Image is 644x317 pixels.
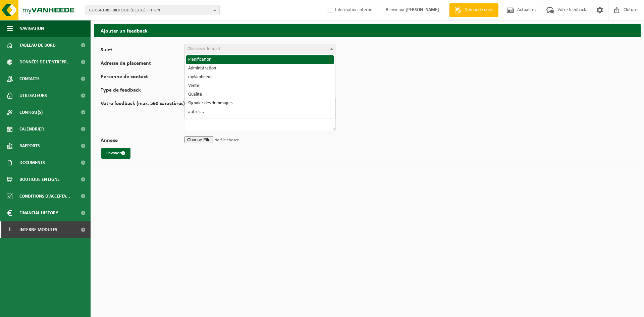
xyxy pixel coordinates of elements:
label: Personne de contact [101,74,184,81]
li: Signaler des dommages [186,99,334,108]
span: Navigation [19,20,44,37]
strong: [PERSON_NAME] [406,7,439,12]
span: Calendrier [19,121,44,138]
span: Utilisateurs [19,87,47,104]
li: myVanheede [186,73,334,82]
label: Votre feedback (max. 560 caractères) [101,101,185,131]
span: Contrat(s) [19,104,43,121]
li: autres... [186,108,334,116]
label: Sujet [101,47,184,54]
label: Type de feedback [101,88,184,94]
span: Documents [19,154,45,171]
span: Données de l'entrepr... [19,54,71,70]
span: Financial History [19,205,58,221]
li: Administration [186,64,334,73]
span: I [7,221,13,238]
span: Conditions d'accepta... [19,188,70,205]
label: Annexe [101,138,184,145]
button: Envoyer [101,148,130,159]
span: Interne modules [19,221,57,238]
span: Choisissez le sujet [187,46,220,51]
span: Boutique en ligne [19,171,60,188]
span: Contacts [19,70,40,87]
label: Adresse de placement [101,61,184,67]
li: Vente [186,82,334,90]
h2: Ajouter un feedback [94,24,641,37]
label: Information interne [326,5,372,15]
button: 01-066198 - BIDFOOD (DÉLI XL) - THUIN [86,5,220,15]
span: 01-066198 - BIDFOOD (DÉLI XL) - THUIN [89,5,211,15]
span: Rapports [19,138,40,154]
li: Qualité [186,90,334,99]
li: Planification [186,55,334,64]
a: Demande devis [449,3,498,17]
span: Demande devis [463,7,495,13]
span: Tableau de bord [19,37,56,54]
